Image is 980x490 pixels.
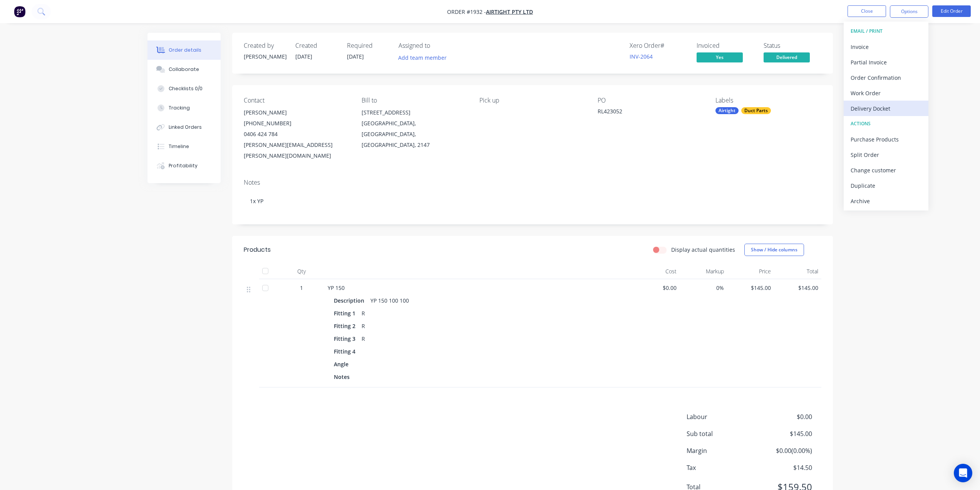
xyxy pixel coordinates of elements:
div: Total [774,264,821,279]
div: [STREET_ADDRESS] [362,107,467,118]
div: [STREET_ADDRESS][GEOGRAPHIC_DATA], [GEOGRAPHIC_DATA], [GEOGRAPHIC_DATA], 2147 [362,107,467,150]
span: $145.00 [755,429,812,438]
span: $0.00 [636,284,677,292]
div: Duplicate [851,180,921,191]
div: Tracking [169,104,190,111]
div: ACTIONS [851,119,921,129]
div: Change customer [851,165,921,176]
span: 0% [683,284,724,292]
span: $145.00 [777,284,818,292]
a: INV-2064 [630,53,653,60]
div: RL423052 [598,107,694,118]
button: Archive [844,193,928,209]
div: Invoice [851,41,921,52]
button: Order details [147,40,221,60]
div: Notes [334,371,353,382]
span: Margin [687,446,755,455]
button: EMAIL / PRINT [844,24,928,39]
div: Notes [244,179,821,186]
div: Archive [851,195,921,207]
span: Yes [697,52,743,62]
div: [GEOGRAPHIC_DATA], [GEOGRAPHIC_DATA], [GEOGRAPHIC_DATA], 2147 [362,118,467,150]
div: EMAIL / PRINT [851,26,921,36]
button: Profitability [147,156,221,175]
span: Order #1932 - [447,8,486,15]
div: Linked Orders [169,124,202,131]
button: Change customer [844,162,928,178]
button: Delivery Docket [844,101,928,116]
div: Airtight [715,107,739,114]
label: Display actual quantities [671,246,735,254]
div: Pick up [479,97,585,104]
span: 1 [300,284,303,292]
div: Created [295,42,338,49]
div: Status [764,42,821,49]
a: Airtight Pty Ltd [486,8,533,15]
span: $0.00 [755,412,812,421]
span: $145.00 [730,284,771,292]
div: Created by [244,42,286,49]
div: Order Confirmation [851,72,921,83]
div: Profitability [169,162,198,169]
img: Factory [14,6,25,17]
div: [PERSON_NAME][EMAIL_ADDRESS][PERSON_NAME][DOMAIN_NAME] [244,140,349,161]
div: Fitting 4 [334,346,358,357]
div: Description [334,295,367,306]
div: Markup [680,264,727,279]
div: Bill to [362,97,467,104]
div: Duct Parts [741,107,771,114]
button: Close [848,5,886,17]
button: Duplicate [844,178,928,193]
button: Tracking [147,98,221,118]
div: PO [598,97,703,104]
div: YP 150 100 100 [367,295,412,306]
button: Edit Order [932,5,971,17]
div: 0406 424 784 [244,129,349,140]
span: Labour [687,412,755,421]
div: Assigned to [399,42,476,49]
div: R [358,333,368,344]
div: Collaborate [169,66,199,73]
div: R [358,320,368,332]
div: R [358,308,368,319]
button: Order Confirmation [844,70,928,85]
div: Split Order [851,149,921,160]
button: Collaborate [147,60,221,79]
div: [PERSON_NAME][PHONE_NUMBER]0406 424 784[PERSON_NAME][EMAIL_ADDRESS][PERSON_NAME][DOMAIN_NAME] [244,107,349,161]
span: $0.00 ( 0.00 %) [755,446,812,455]
div: Xero Order # [630,42,687,49]
span: Delivered [764,52,810,62]
button: Show / Hide columns [744,244,804,256]
span: Tax [687,463,755,472]
div: Work Order [851,88,921,99]
span: [DATE] [347,53,364,60]
div: Products [244,245,271,254]
div: Timeline [169,143,189,150]
button: Options [890,5,928,18]
div: Checklists 0/0 [169,85,203,92]
div: Angle [334,359,352,370]
div: Price [727,264,774,279]
div: [PHONE_NUMBER] [244,118,349,129]
div: Purchase Products [851,134,921,145]
div: Fitting 3 [334,333,358,344]
button: Partial Invoice [844,54,928,70]
div: 1x YP [244,189,821,213]
div: Partial Invoice [851,57,921,68]
div: Invoiced [697,42,754,49]
button: Linked Orders [147,118,221,137]
button: Purchase Products [844,131,928,147]
button: Delivered [764,52,810,64]
span: $14.50 [755,463,812,472]
div: Delivery Docket [851,103,921,114]
div: Open Intercom Messenger [954,464,972,482]
div: Qty [278,264,325,279]
div: Fitting 2 [334,320,358,332]
button: Work Order [844,85,928,101]
button: Add team member [394,52,451,63]
button: Add team member [399,52,451,63]
button: Checklists 0/0 [147,79,221,98]
div: [PERSON_NAME] [244,107,349,118]
button: Split Order [844,147,928,162]
div: Labels [715,97,821,104]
